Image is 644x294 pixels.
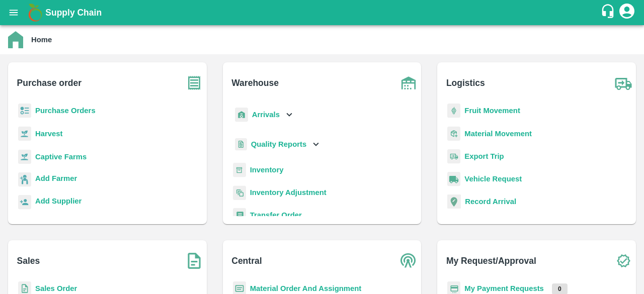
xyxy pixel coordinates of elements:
[447,172,460,186] img: vehicle
[250,284,362,292] a: Material Order And Assignment
[18,195,31,210] img: supplier
[611,248,636,273] img: check
[17,76,82,90] b: Purchase order
[464,107,520,115] a: Fruit Movement
[35,107,96,115] a: Purchase Orders
[45,6,600,20] a: Supply Chain
[250,166,284,174] a: Inventory
[31,36,52,44] b: Home
[35,173,77,186] a: Add Farmer
[396,248,421,273] img: central
[618,2,636,23] div: account of current user
[233,185,246,200] img: inventory
[35,197,82,205] b: Add Supplier
[35,130,62,138] a: Harvest
[252,111,280,119] b: Arrivals
[17,254,40,268] b: Sales
[447,149,460,164] img: delivery
[18,172,31,187] img: farmer
[35,153,87,161] a: Captive Farms
[396,70,421,95] img: warehouse
[251,140,307,148] b: Quality Reports
[447,194,461,209] img: recordArrival
[25,3,45,23] img: logo
[182,248,207,273] img: soSales
[447,104,460,118] img: fruit
[446,76,485,90] b: Logistics
[35,284,77,292] a: Sales Order
[447,126,460,141] img: material
[231,254,262,268] b: Central
[235,138,247,151] img: qualityReport
[465,198,516,206] a: Record Arrival
[182,70,207,95] img: purchase
[600,4,618,22] div: customer-support
[250,188,327,197] a: Inventory Adjustment
[8,31,23,48] img: home
[18,126,31,141] img: harvest
[231,76,279,90] b: Warehouse
[233,208,246,223] img: whTransfer
[2,1,25,24] button: open drawer
[18,149,31,164] img: harvest
[464,152,504,160] a: Export Trip
[235,108,248,122] img: whArrival
[464,130,532,138] a: Material Movement
[35,174,77,182] b: Add Farmer
[45,8,102,18] b: Supply Chain
[18,104,31,118] img: reciept
[611,70,636,95] img: truck
[446,254,536,268] b: My Request/Approval
[464,284,544,292] a: My Payment Requests
[250,211,302,219] a: Transfer Order
[233,163,246,177] img: whInventory
[233,104,295,126] div: Arrivals
[35,195,82,209] a: Add Supplier
[464,175,522,183] a: Vehicle Request
[233,134,322,155] div: Quality Reports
